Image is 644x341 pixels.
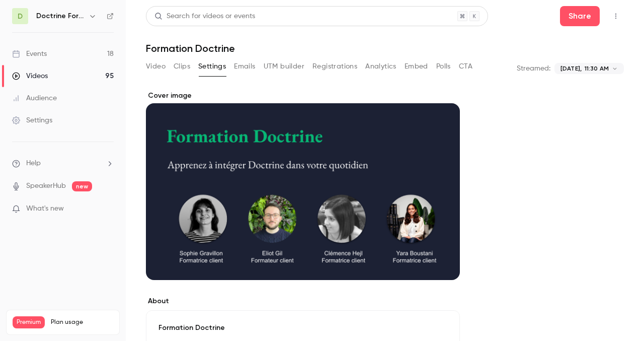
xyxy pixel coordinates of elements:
button: Video [146,58,166,75]
span: Plan usage [51,318,113,326]
span: [DATE], [560,64,582,73]
div: Search for videos or events [154,11,255,22]
span: 11:30 AM [585,64,609,73]
p: Streamed: [517,63,550,74]
button: Analytics [365,58,396,75]
span: new [72,181,92,191]
p: Formation Doctrine [158,323,447,333]
span: D [18,11,23,22]
button: Emails [234,58,255,75]
button: Top Bar Actions [608,8,624,24]
h6: Doctrine Formation Avocats [36,11,85,21]
span: What's new [26,203,64,214]
button: Clips [174,58,190,75]
span: Premium [13,316,45,328]
div: Videos [12,71,48,81]
button: CTA [459,58,472,75]
div: Audience [12,93,57,103]
section: Cover image [146,91,460,280]
span: Help [26,158,41,169]
button: Embed [405,58,428,75]
button: Registrations [312,58,357,75]
h1: Formation Doctrine [146,42,624,54]
label: About [146,296,460,306]
iframe: Noticeable Trigger [102,204,114,214]
button: Polls [436,58,451,75]
li: help-dropdown-opener [12,158,114,169]
label: Cover image [146,91,460,101]
div: Settings [12,115,52,125]
button: Settings [198,58,226,75]
button: Share [560,6,600,26]
button: UTM builder [264,58,304,75]
div: Events [12,49,47,59]
a: SpeakerHub [26,181,66,191]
